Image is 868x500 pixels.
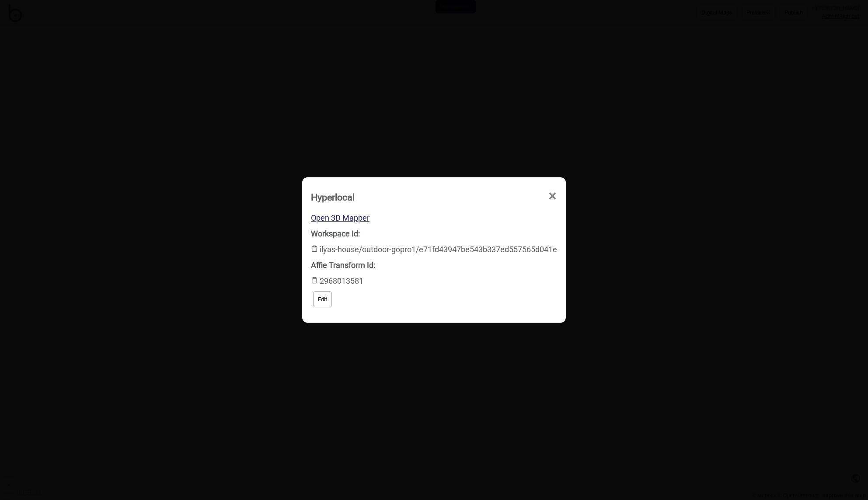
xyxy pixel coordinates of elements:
[311,257,557,289] div: 2968013581
[311,213,370,222] a: Open 3D Mapper
[313,291,332,307] button: Edit
[548,182,557,211] span: ×
[311,261,375,270] strong: Affie Transform Id:
[311,226,557,257] div: ilyas-house/outdoor-gopro1/e71fd43947be543b337ed557565d041e
[311,229,360,238] strong: Workspace Id:
[311,188,355,207] div: Hyperlocal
